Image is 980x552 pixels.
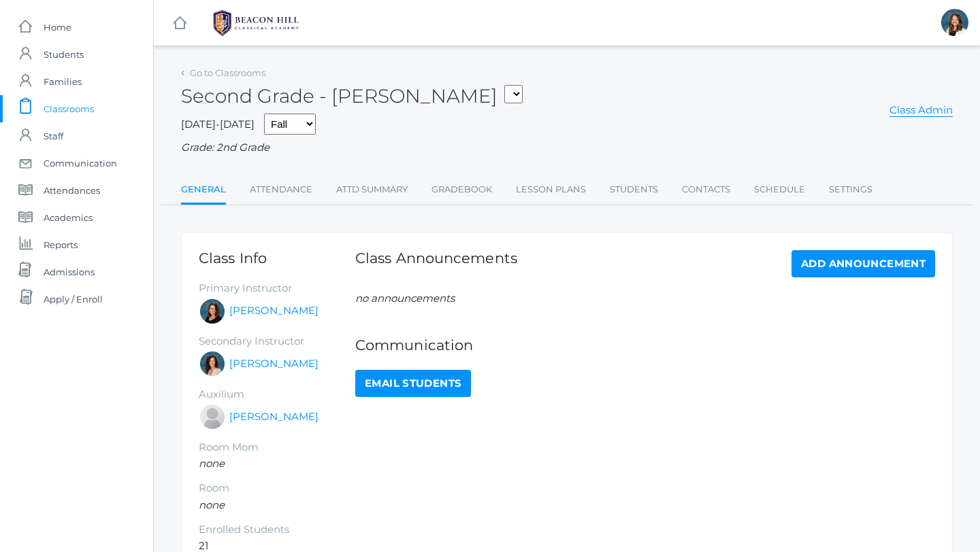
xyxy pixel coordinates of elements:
span: Apply / Enroll [44,286,103,313]
div: Sarah Armstrong [199,403,226,430]
a: Attendance [250,176,312,203]
em: no announcements [355,292,455,305]
span: [DATE]-[DATE] [181,118,255,131]
img: 1_BHCALogos-05.png [205,6,307,40]
span: Attendances [44,177,100,204]
h5: Secondary Instructor [199,336,355,347]
a: Go to Classrooms [190,67,265,78]
h1: Class Announcements [355,250,517,274]
h5: Auxilium [199,389,355,400]
a: Contacts [682,176,730,203]
h1: Class Info [199,250,355,266]
a: Students [610,176,658,203]
span: Students [44,41,84,68]
a: [PERSON_NAME] [229,356,318,372]
h5: Primary Instructor [199,283,355,294]
h5: Room Mom [199,442,355,453]
h2: Second Grade - [PERSON_NAME] [181,86,523,107]
em: none [199,457,225,470]
span: Communication [44,150,117,177]
span: Families [44,68,82,95]
span: Reports [44,231,78,258]
div: Cari Burke [199,350,226,377]
a: [PERSON_NAME] [229,409,318,425]
div: Emily Balli [199,298,226,325]
em: none [199,498,225,511]
h1: Communication [355,337,935,353]
div: Teresa Deutsch [941,9,968,36]
a: Email Students [355,370,471,397]
a: Gradebook [431,176,492,203]
a: [PERSON_NAME] [229,303,318,319]
a: Lesson Plans [516,176,586,203]
span: Classrooms [44,95,94,122]
div: Grade: 2nd Grade [181,140,953,156]
a: Schedule [754,176,805,203]
h5: Enrolled Students [199,524,355,536]
a: Attd Summary [336,176,408,203]
a: Settings [829,176,872,203]
a: General [181,176,226,205]
span: Staff [44,122,63,150]
span: Home [44,14,71,41]
span: Academics [44,204,93,231]
span: Admissions [44,258,95,286]
a: Add Announcement [791,250,935,277]
a: Class Admin [889,103,953,117]
h5: Room [199,483,355,494]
